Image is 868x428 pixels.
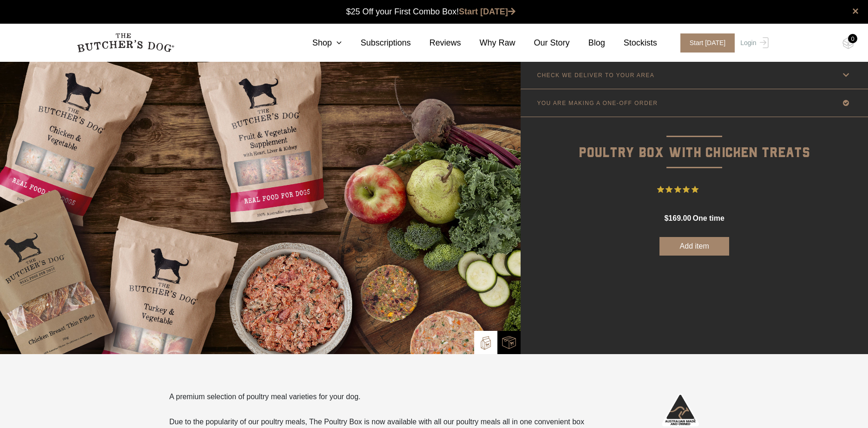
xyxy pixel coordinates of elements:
a: Reviews [411,37,461,49]
p: YOU ARE MAKING A ONE-OFF ORDER [537,100,658,106]
a: close [852,6,859,17]
a: Subscriptions [342,37,411,49]
a: Why Raw [461,37,516,49]
div: 0 [848,34,857,43]
a: Blog [570,37,605,49]
a: Login [738,33,768,53]
a: Our Story [516,37,570,49]
span: Start [DATE] [680,33,735,53]
p: Poultry Box with Chicken Treats [521,117,868,164]
span: 169.00 [668,214,691,222]
a: Start [DATE] [671,33,738,53]
a: CHECK WE DELIVER TO YOUR AREA [521,61,868,89]
img: TBD_Cart-Empty.png [842,37,854,49]
button: Rated 5 out of 5 stars from 1 reviews. Jump to reviews. [657,183,732,197]
a: Shop [294,37,342,49]
button: Add item [659,237,729,256]
img: TBD_Combo-Box.png [502,336,516,349]
a: YOU ARE MAKING A ONE-OFF ORDER [521,89,868,117]
a: Start [DATE] [459,7,516,16]
p: CHECK WE DELIVER TO YOUR AREA [537,72,654,79]
span: 1 Review [702,183,732,197]
img: TBD_Build-A-Box.png [479,336,493,350]
span: $ [664,214,668,222]
span: one time [692,214,724,222]
a: Stockists [605,37,657,49]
